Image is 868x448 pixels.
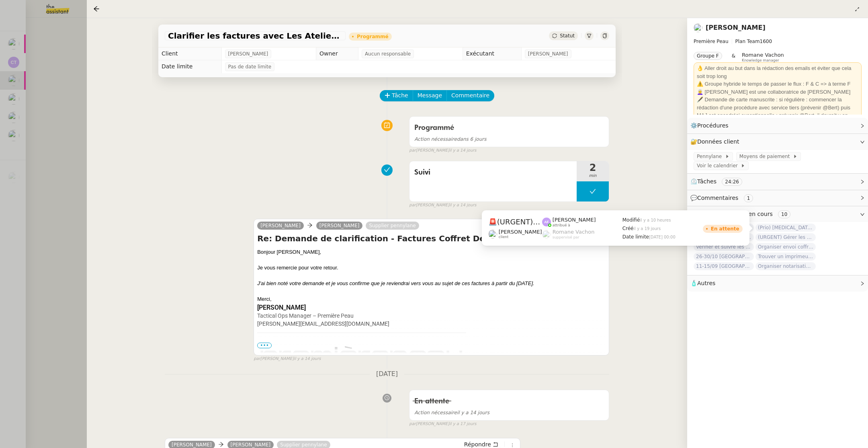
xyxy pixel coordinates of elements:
[577,173,609,179] span: min
[414,136,486,142] span: dans 6 jours
[542,218,551,226] img: svg
[755,243,816,251] span: Organiser envoi coffret parfum
[499,235,509,239] span: client
[690,121,732,130] span: ⚙️
[418,91,442,100] span: Message
[760,39,772,44] span: 1600
[451,91,489,100] span: Commentaire
[687,206,868,222] div: 🕵️Autres demandes en cours 10
[687,275,868,291] div: 🧴Autres
[735,39,760,44] span: Plan Team
[228,50,268,58] span: [PERSON_NAME]
[697,280,715,286] span: Autres
[409,147,476,154] small: [PERSON_NAME]
[694,262,754,270] span: 11-15/09 [GEOGRAPHIC_DATA] - [GEOGRAPHIC_DATA] + cartons
[257,222,304,229] a: [PERSON_NAME]
[257,248,606,256] div: Bonjour [PERSON_NAME],
[414,398,449,405] span: En attente
[414,410,489,415] span: il y a 14 jours
[542,217,622,227] app-user-label: attribué à
[690,137,743,146] span: 🔐
[488,229,542,239] app-user-detailed-label: client
[553,217,596,223] span: [PERSON_NAME]
[697,162,741,170] span: Voir le calendrier
[257,280,534,286] em: J'ai bien noté votre demande et je vous confirme que je reviendrai vers vous au sujet de ces fact...
[744,194,753,202] nz-tag: 1
[778,210,790,218] nz-tag: 10
[553,229,595,235] span: Romane Vachon
[755,262,816,270] span: Organiser notarisation et légalisation POA [GEOGRAPHIC_DATA] & KSA
[560,33,575,39] span: Statut
[409,147,416,154] span: par
[158,60,221,73] td: Date limite
[697,152,725,160] span: Pennylane
[357,34,389,39] div: Programmé
[722,178,742,186] nz-tag: 24:26
[697,64,858,80] div: 👌 Aller droit au but dans la rédaction des emails et éviter que cela soit trop long
[694,52,722,60] nz-tag: Groupe F
[694,243,754,251] span: Vérifier et suivre les factures [PERSON_NAME]
[622,234,649,240] span: Date limite
[687,190,868,206] div: 💬Commentaires 1
[694,253,754,261] span: 26-30/10 [GEOGRAPHIC_DATA] - [GEOGRAPHIC_DATA] + cartons
[694,39,729,44] span: Première Peau
[228,63,272,71] span: Pas de date limite
[742,58,779,63] span: Knowledge manager
[694,23,702,32] img: users%2Fjeuj7FhI7bYLyCU6UIN9LElSS4x1%2Favatar%2F1678820456145.jpeg
[414,124,454,132] span: Programmé
[690,280,715,286] span: 🧴
[449,147,477,154] span: il y a 14 jours
[414,166,572,179] span: Suivi
[257,346,466,367] img: Première Peau
[257,295,606,303] div: Merci,
[690,178,749,185] span: ⏲️
[742,52,784,62] app-user-label: Knowledge manager
[449,421,477,427] span: il y a 17 jours
[488,218,542,226] span: (URGENT) Gérer les démarches administratives pour le contrat d'[PERSON_NAME]
[316,222,363,229] a: [PERSON_NAME]
[257,264,606,272] div: Je vous remercie pour votre retour.
[294,356,321,362] span: il y a 14 jours
[257,303,466,312] div: [PERSON_NAME]
[257,233,606,244] h4: Re: Demande de clarification - Factures Coffret Découverte
[446,90,494,101] button: Commentaire
[409,202,476,209] small: [PERSON_NAME]
[366,222,419,229] a: Supplier pennylane
[409,202,416,209] span: par
[257,321,389,327] a: [PERSON_NAME][EMAIL_ADDRESS][DOMAIN_NAME]
[755,233,816,241] span: (URGENT) Gérer les démarches administratives pour le contrat d'[PERSON_NAME]
[711,226,739,231] div: En attente
[553,235,579,240] span: suppervisé par
[697,138,739,145] span: Données client
[463,47,521,60] td: Exécutant
[732,52,735,62] span: &
[542,230,551,239] img: users%2FyQfMwtYgTqhRP2YHWHmG2s2LYaD3%2Favatar%2Fprofile-pic.png
[697,195,738,201] span: Commentaires
[622,226,634,231] span: Créé
[257,343,272,348] span: •••
[640,218,671,222] span: il y a 10 heures
[449,202,477,209] span: il y a 14 jours
[380,90,413,101] button: Tâche
[409,421,416,427] span: par
[755,253,816,261] span: Trouver un imprimeur parisien (TRES URGENT)
[577,163,609,173] span: 2
[622,217,640,223] span: Modifié
[690,195,756,201] span: 💬
[742,52,784,58] span: Romane Vachon
[158,47,221,60] td: Client
[528,50,568,58] span: [PERSON_NAME]
[365,50,411,58] span: Aucun responsable
[499,229,542,235] span: [PERSON_NAME]
[697,80,858,88] div: ⚠️ Groupe hybride le temps de passer le flux : F & C => à terme F
[739,152,793,160] span: Moyens de paiement
[697,96,858,127] div: 🖋️ Demande de carte manuscrite : si régulière : commencer la rédaction d'une procédure avec servi...
[254,356,321,362] small: [PERSON_NAME]
[687,174,868,189] div: ⏲️Tâches 24:26
[488,218,497,226] span: 🚨
[687,134,868,150] div: 🔐Données client
[553,223,570,228] span: attribué à
[697,178,717,185] span: Tâches
[755,224,816,232] span: (Prio) [MEDICAL_DATA] de flux I [PERSON_NAME]
[697,122,729,129] span: Procédures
